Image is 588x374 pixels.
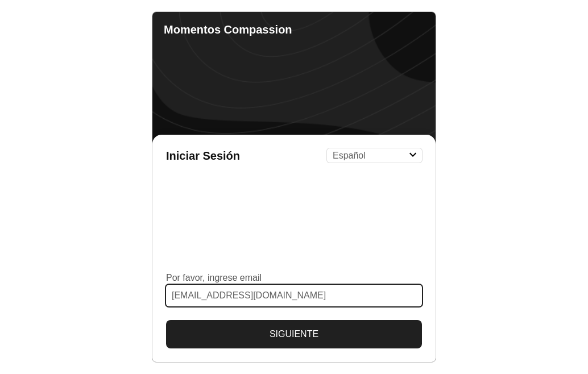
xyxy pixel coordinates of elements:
label: Por favor, ingrese email [166,273,262,282]
button: Siguiente [166,320,422,348]
h1: Iniciar Sesión [166,149,240,162]
select: Language [327,148,422,163]
b: Momentos Compassion [164,23,292,36]
input: Por favor, ingrese email [166,285,422,306]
